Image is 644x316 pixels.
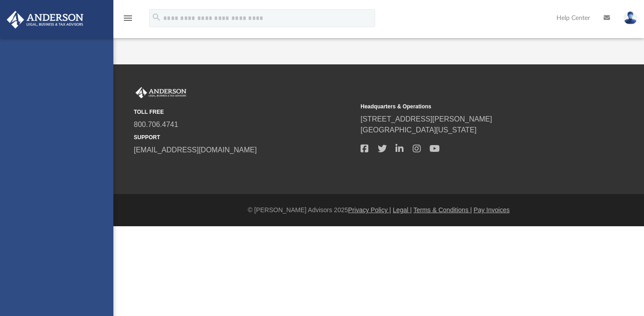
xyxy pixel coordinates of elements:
a: [STREET_ADDRESS][PERSON_NAME] [361,115,492,123]
img: Anderson Advisors Platinum Portal [134,87,188,99]
a: [EMAIL_ADDRESS][DOMAIN_NAME] [134,146,257,154]
a: Pay Invoices [473,206,509,214]
i: search [151,12,161,22]
a: Privacy Policy | [348,206,391,214]
a: menu [122,17,133,24]
img: Anderson Advisors Platinum Portal [4,11,86,29]
a: Legal | [393,206,412,214]
a: 800.706.4741 [134,121,178,128]
img: User Pic [624,11,637,24]
i: menu [122,13,133,24]
small: TOLL FREE [134,108,354,116]
small: SUPPORT [134,133,354,141]
div: © [PERSON_NAME] Advisors 2025 [113,205,644,215]
a: [GEOGRAPHIC_DATA][US_STATE] [361,126,477,134]
small: Headquarters & Operations [361,102,581,111]
a: Terms & Conditions | [414,206,472,214]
